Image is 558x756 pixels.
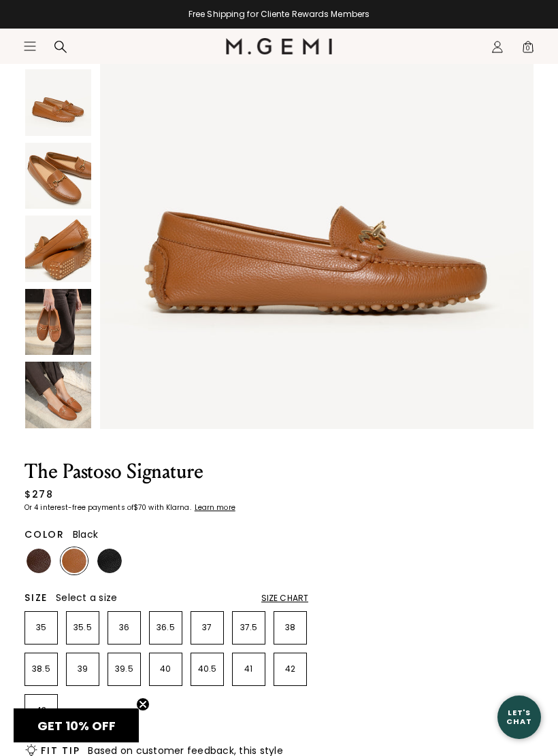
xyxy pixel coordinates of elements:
p: 38 [274,622,306,633]
p: 42 [274,664,306,674]
p: 39 [67,664,99,674]
h1: The Pastoso Signature [24,462,308,482]
p: 41 [233,664,265,674]
p: 35.5 [67,622,99,633]
p: 40 [150,664,182,674]
p: 35 [25,622,57,633]
span: GET 10% OFF [37,717,116,734]
div: Size Chart [261,593,308,604]
img: Tan [62,549,86,573]
p: 40.5 [191,664,223,674]
div: $278 [24,487,53,501]
button: Open site menu [23,39,37,53]
a: Learn more [193,504,235,512]
h2: Fit Tip [41,745,80,756]
p: 39.5 [108,664,140,674]
p: 37 [191,622,223,633]
img: The Pastoso Signature [25,69,91,135]
klarna-placement-style-cta: Learn more [195,502,235,513]
span: 0 [521,43,535,56]
div: GET 10% OFFClose teaser [14,708,139,742]
p: 37.5 [233,622,265,633]
img: Chocolate [27,549,51,573]
klarna-placement-style-amount: $70 [133,502,146,513]
h2: Size [24,592,48,603]
button: Close teaser [136,698,150,711]
img: The Pastoso Signature [25,143,91,209]
span: Black [73,528,98,541]
klarna-placement-style-body: with Klarna [148,502,193,513]
span: Select a size [56,591,117,604]
p: 36 [108,622,140,633]
div: Let's Chat [497,708,541,725]
h2: Color [24,529,65,540]
klarna-placement-style-body: Or 4 interest-free payments of [24,502,133,513]
img: The Pastoso Signature [25,216,91,281]
p: 38.5 [25,664,57,674]
img: The Pastoso Signature [25,289,91,355]
p: 43 [25,705,57,716]
p: 36.5 [150,622,182,633]
img: Black [97,549,122,573]
img: The Pastoso Signature [25,362,91,428]
img: M.Gemi [226,38,333,54]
